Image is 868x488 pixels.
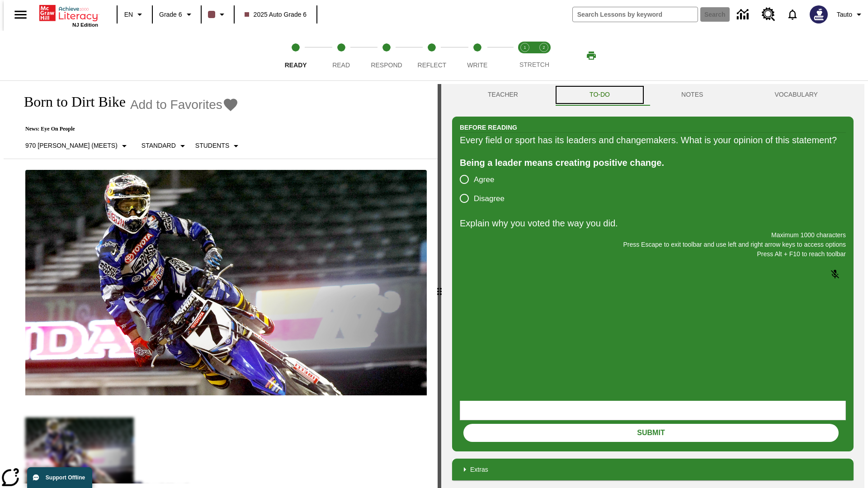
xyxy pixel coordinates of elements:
[4,84,438,483] div: reading
[460,249,846,259] p: Press Alt + F10 to reach toolbar
[573,7,698,22] input: search field
[554,84,646,106] button: TO-DO
[837,10,852,19] span: Tauto
[4,7,132,15] body: Explain why you voted the way you did. Maximum 1000 characters Press Alt + F10 to reach toolbar P...
[474,193,505,205] span: Disagree
[463,424,839,442] button: Submit
[371,61,402,69] span: Respond
[7,1,34,28] button: Open side menu
[804,3,833,26] button: Select a new avatar
[14,94,126,110] h1: Born to Dirt Bike
[245,10,307,19] span: 2025 Auto Grade 6
[512,31,538,80] button: Stretch Read step 1 of 2
[39,3,98,28] div: Home
[756,2,781,27] a: Resource Center, Will open in new tab
[130,98,222,112] span: Add to Favorites
[460,133,846,147] div: Every field or sport has its leaders and changemakers. What is your opinion of this statement?
[577,47,606,64] button: Print
[138,138,192,154] button: Scaffolds, Standard
[833,6,868,23] button: Profile/Settings
[452,84,854,106] div: Instructional Panel Tabs
[130,97,239,113] button: Add to Favorites - Born to Dirt Bike
[470,465,488,474] p: Extras
[460,240,846,249] p: Press Escape to exit toolbar and use left and right arrow keys to access options
[142,141,176,150] p: Standard
[438,84,441,488] div: Press Enter or Spacebar and then press right and left arrow keys to move the slider
[159,10,182,19] span: Grade 6
[360,31,413,80] button: Respond step 3 of 5
[46,474,85,481] span: Support Offline
[124,10,133,19] span: EN
[524,45,526,50] text: 1
[332,61,350,69] span: Read
[519,61,549,68] span: STRETCH
[460,216,846,230] p: Explain why you voted the way you did.
[824,263,846,285] button: Click to activate and allow voice recognition
[25,141,118,150] p: 970 [PERSON_NAME] (Meets)
[418,61,447,69] span: Reflect
[646,84,739,106] button: NOTES
[731,2,756,27] a: Data Center
[452,459,854,480] div: Extras
[192,138,245,154] button: Select Student
[781,3,804,26] a: Notifications
[72,22,98,28] span: NJ Edition
[739,84,854,106] button: VOCABULARY
[195,141,229,150] p: Students
[14,126,245,132] p: News: Eye On People
[22,138,133,154] button: Select Lexile, 970 Lexile (Meets)
[452,84,554,106] button: Teacher
[27,467,92,488] button: Support Offline
[542,45,545,50] text: 2
[156,6,198,23] button: Grade: Grade 6, Select a grade
[810,5,828,23] img: Avatar
[460,230,846,240] p: Maximum 1000 characters
[474,174,494,186] span: Agree
[451,31,504,80] button: Write step 5 of 5
[406,31,458,80] button: Reflect step 4 of 5
[460,170,512,208] div: poll
[25,170,427,396] img: Motocross racer James Stewart flies through the air on his dirt bike.
[269,31,322,80] button: Ready step 1 of 5
[441,84,864,488] div: activity
[204,6,231,23] button: Class color is dark brown. Change class color
[460,155,846,170] div: Being a leader means creating positive change.
[315,31,367,80] button: Read step 2 of 5
[467,61,487,69] span: Write
[120,6,149,23] button: Language: EN, Select a language
[460,122,517,132] h2: Before Reading
[285,61,307,69] span: Ready
[531,31,557,80] button: Stretch Respond step 2 of 2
